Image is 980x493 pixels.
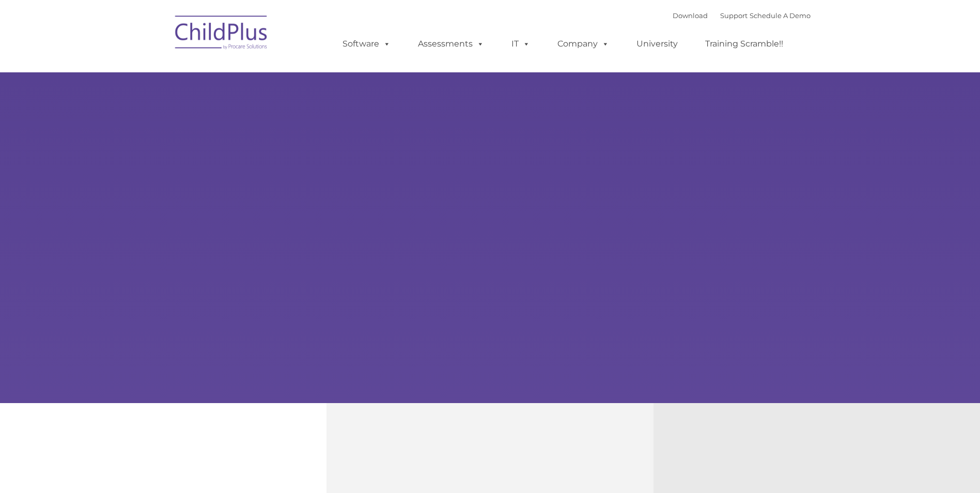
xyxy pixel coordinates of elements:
a: Company [547,34,619,54]
a: Download [673,11,708,20]
a: Training Scramble!! [695,34,794,54]
img: ChildPlus by Procare Solutions [170,8,273,60]
a: Assessments [408,34,494,54]
a: Schedule A Demo [750,11,811,20]
a: Software [332,34,401,54]
a: University [626,34,688,54]
a: IT [501,34,540,54]
a: Support [720,11,748,20]
font: | [673,11,811,20]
